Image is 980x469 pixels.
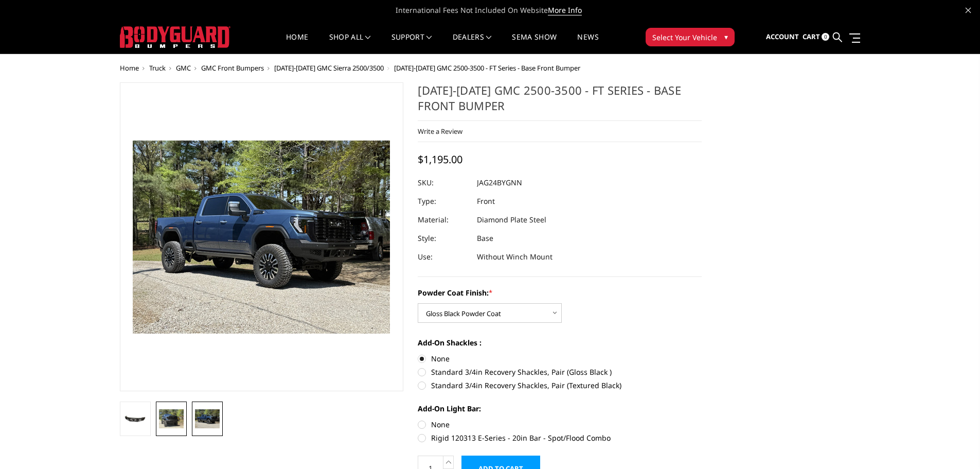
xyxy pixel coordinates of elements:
label: Powder Coat Finish: [418,287,702,298]
span: ▾ [724,31,728,42]
label: Standard 3/4in Recovery Shackles, Pair (Textured Black) [418,380,702,391]
img: 2024-2025 GMC 2500-3500 - FT Series - Base Front Bumper [159,409,184,428]
a: Support [391,33,432,54]
a: 2024-2025 GMC 2500-3500 - FT Series - Base Front Bumper [120,82,404,391]
label: Standard 3/4in Recovery Shackles, Pair (Gloss Black ) [418,367,702,377]
a: Truck [149,63,166,73]
span: 0 [822,33,829,41]
dd: Base [477,229,493,248]
dd: JAG24BYGNN [477,173,522,192]
a: Dealers [453,33,492,54]
button: Select Your Vehicle [646,28,735,46]
a: GMC Front Bumpers [201,63,264,73]
a: [DATE]-[DATE] GMC Sierra 2500/3500 [274,63,384,73]
span: [DATE]-[DATE] GMC 2500-3500 - FT Series - Base Front Bumper [394,63,580,73]
dt: Use: [418,248,469,266]
dd: Front [477,192,495,211]
a: Write a Review [418,127,462,136]
a: More Info [548,5,582,15]
label: Add-On Light Bar: [418,403,702,414]
dd: Diamond Plate Steel [477,211,546,229]
a: shop all [329,33,371,54]
label: Add-On Shackles : [418,337,702,348]
label: None [418,419,702,430]
a: Cart 0 [803,23,829,51]
a: SEMA Show [512,33,557,54]
dt: SKU: [418,173,469,192]
span: $1,195.00 [418,152,462,166]
a: Account [766,23,799,51]
a: Home [286,33,308,54]
img: 2024-2025 GMC 2500-3500 - FT Series - Base Front Bumper [123,413,148,425]
a: GMC [176,63,191,73]
iframe: Chat Widget [929,420,980,469]
dt: Type: [418,192,469,211]
label: Rigid 120313 E-Series - 20in Bar - Spot/Flood Combo [418,432,702,443]
a: Home [120,63,139,73]
label: None [418,353,702,364]
img: 2024-2025 GMC 2500-3500 - FT Series - Base Front Bumper [195,409,220,428]
span: Account [766,32,799,41]
img: BODYGUARD BUMPERS [120,26,230,48]
a: News [577,33,598,54]
dt: Style: [418,229,469,248]
span: Cart [803,32,820,41]
dd: Without Winch Mount [477,248,553,266]
dt: Material: [418,211,469,229]
span: Select Your Vehicle [652,32,717,43]
h1: [DATE]-[DATE] GMC 2500-3500 - FT Series - Base Front Bumper [418,82,702,121]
